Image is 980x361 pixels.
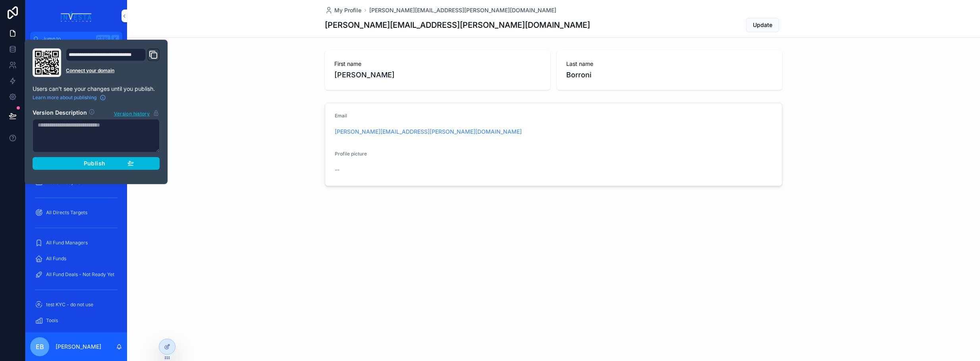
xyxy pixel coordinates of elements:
[46,255,66,262] span: All Funds
[46,317,58,324] span: Tools
[112,36,118,42] span: K
[56,343,101,351] p: [PERSON_NAME]
[753,21,772,29] span: Update
[334,60,541,68] span: First name
[325,19,590,31] h1: [PERSON_NAME][EMAIL_ADDRESS][PERSON_NAME][DOMAIN_NAME]
[114,109,150,117] span: Version history
[335,151,367,157] span: Profile picture
[46,271,114,278] span: All Fund Deals - Not Ready Yet
[325,6,361,14] a: My Profile
[30,298,122,312] a: test KYC - do not use
[114,109,160,117] button: Version history
[33,94,106,101] a: Learn more about publishing
[369,6,556,14] a: [PERSON_NAME][EMAIL_ADDRESS][PERSON_NAME][DOMAIN_NAME]
[30,236,122,250] a: All Fund Managers
[36,342,44,351] span: EB
[335,128,522,136] a: [PERSON_NAME][EMAIL_ADDRESS][PERSON_NAME][DOMAIN_NAME]
[335,113,347,119] span: Email
[566,69,773,81] span: Borroni
[335,166,340,174] span: --
[66,67,160,74] a: Connect your domain
[30,205,122,220] a: All Directs Targets
[334,69,541,81] span: [PERSON_NAME]
[42,36,93,42] span: Jump to...
[33,85,160,93] p: Users can't see your changes until you publish.
[33,94,96,101] span: Learn more about publishing
[30,267,122,282] a: All Fund Deals - Not Ready Yet
[96,35,110,43] span: Ctrl
[33,109,87,117] h2: Version Description
[66,48,160,77] div: Domain and Custom Link
[46,209,87,216] span: All Directs Targets
[46,240,88,246] span: All Fund Managers
[25,46,127,332] div: scrollable content
[59,10,94,22] img: App logo
[30,32,122,46] button: Jump to...CtrlK
[46,301,93,308] span: test KYC - do not use
[30,313,122,328] a: Tools
[566,60,773,68] span: Last name
[33,157,160,170] button: Publish
[30,252,122,266] a: All Funds
[84,160,105,167] span: Publish
[746,18,779,32] button: Update
[334,6,361,14] span: My Profile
